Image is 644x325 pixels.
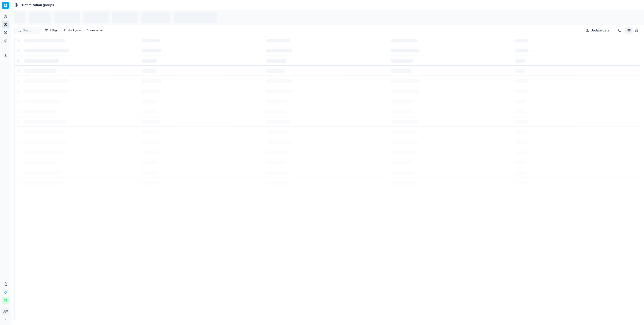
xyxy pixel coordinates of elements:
button: Filter [42,27,60,34]
button: Update data [583,27,612,34]
input: Search [23,28,37,33]
button: Product group [62,28,84,33]
button: Business unit [85,28,105,33]
span: Optimization groups [22,3,54,7]
nav: breadcrumb [22,3,54,7]
button: JW [2,308,9,315]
